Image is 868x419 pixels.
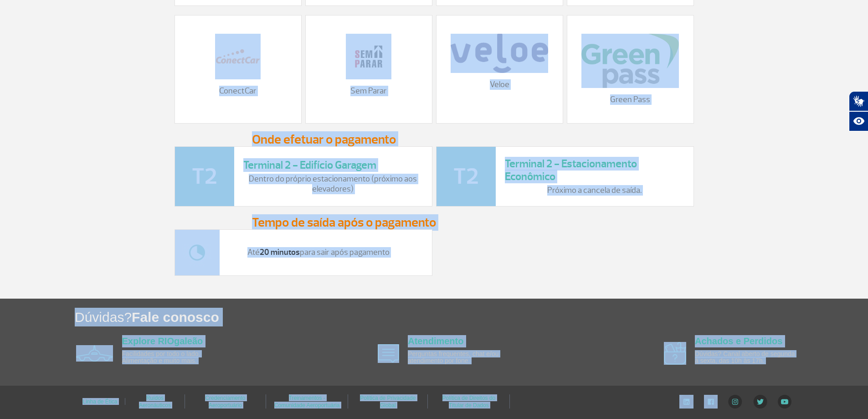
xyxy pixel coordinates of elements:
button: Abrir recursos assistivos. [849,111,868,131]
h3: Tempo de saída após o pagamento [252,216,616,229]
img: 12.png [215,34,261,79]
img: airplane icon [664,342,686,365]
p: Green Pass [576,95,684,105]
h3: Terminal 2 - Edifício Garagem [243,159,423,172]
a: Treinamentos - Comunidade Aeroportuária [274,392,339,411]
strong: 20 minutos [260,247,300,258]
a: Linha de Ética [82,395,117,408]
img: airplane icon [378,344,399,363]
h1: Dúvidas? [75,308,868,326]
h3: Terminal 2 - Estacionamento Econômico [505,157,684,184]
img: airplane icon [76,345,113,362]
a: Política de Direitos do Titular de Dados [442,392,496,411]
p: Perguntas frequentes, chat e/ou atendimento por fone. [408,351,513,365]
img: tempo.jpg [175,230,220,275]
p: Veloe [446,80,554,90]
p: ConectCar [184,86,292,96]
a: Credenciamento Aeroportuário [205,392,245,411]
p: Sem Parar [315,86,423,96]
img: t2-icone.png [175,147,234,206]
p: Dentro do próprio estacionamento (próximo aos elevadores) [243,174,423,194]
span: Fale conosco [132,310,219,325]
img: Instagram [728,395,742,409]
img: veloe-logo-1%20%281%29.png [451,34,548,73]
img: Facebook [704,395,718,409]
img: download%20%2816%29.png [581,34,678,88]
p: Facilidades por todo o lado. Alimentação e muito mais. [122,351,227,365]
img: YouTube [778,395,791,409]
p: Próximo a cancela de saída. [505,186,684,196]
img: 11.png [346,34,391,79]
a: Explore RIOgaleão [122,336,203,346]
img: Twitter [753,395,767,409]
a: Política de Privacidade Global [360,392,416,411]
p: Dúvidas? Canal aberto de segunda à sexta, das 10h às 17h. [695,351,800,365]
img: LinkedIn [679,395,693,409]
a: Atendimento [408,336,463,346]
a: Ruídos Aeronáuticos [139,392,171,411]
h3: Onde efetuar o pagamento [252,133,616,146]
p: Até para sair após pagamento [229,248,408,258]
button: Abrir tradutor de língua de sinais. [849,91,868,111]
img: t2-icone.png [437,147,496,206]
div: Plugin de acessibilidade da Hand Talk. [849,91,868,131]
a: Achados e Perdidos [695,336,782,346]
